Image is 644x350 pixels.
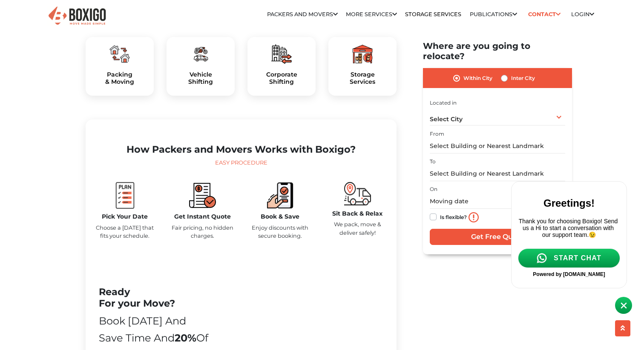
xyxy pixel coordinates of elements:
[247,213,312,220] h5: Book & Save
[430,158,436,165] label: To
[189,182,216,209] img: boxigo_packers_and_movers_compare
[29,75,39,85] img: whatsapp-icon.svg
[173,71,228,85] a: VehicleShifting
[405,11,461,17] a: Storage Services
[112,182,138,209] img: boxigo_packers_and_movers_plan
[92,213,157,220] h5: Pick Your Date
[47,6,107,26] img: Boxigo
[271,44,292,64] img: boxigo_packers_and_movers_plan
[346,11,397,17] a: More services
[92,159,390,167] div: Easy Procedure
[469,212,479,222] img: info
[92,224,157,240] p: Choose a [DATE] that fits your schedule.
[571,11,594,17] a: Login
[511,73,535,83] label: Inter City
[267,11,338,17] a: Packers and Movers
[430,115,463,123] span: Select City
[92,144,390,155] h2: How Packers and Movers Works with Boxigo?
[254,71,309,85] h5: Corporate Shifting
[440,212,467,221] label: Is flexible?
[335,71,390,85] a: StorageServices
[55,94,98,100] a: [DOMAIN_NAME]
[470,11,517,17] a: Publications
[173,71,228,85] h5: Vehicle Shifting
[25,94,54,100] span: Powered by
[335,71,390,85] h5: Storage Services
[423,41,572,61] h2: Where are you going to relocate?
[190,44,211,64] img: boxigo_packers_and_movers_plan
[325,210,390,217] h5: Sit Back & Relax
[430,186,437,193] label: On
[92,71,147,85] a: Packing& Moving
[46,77,94,84] span: START CHAT
[175,332,196,344] b: 20%
[247,224,312,240] p: Enjoy discounts with secure booking.
[10,20,112,31] h2: Greetings!
[92,71,147,85] h5: Packing & Moving
[430,229,565,245] input: Get Free Quote
[430,166,565,181] input: Select Building or Nearest Landmark
[525,8,563,21] a: Contact
[10,71,112,90] a: START CHAT
[430,130,444,138] label: From
[430,99,457,107] label: Located in
[344,182,371,205] img: boxigo_packers_and_movers_move
[615,320,630,336] button: scroll up
[430,139,565,154] input: Select Building or Nearest Landmark
[267,182,293,209] img: boxigo_packers_and_movers_book
[352,44,373,64] img: boxigo_packers_and_movers_plan
[109,44,130,64] img: boxigo_packers_and_movers_plan
[170,213,235,220] h5: Get Instant Quote
[113,14,119,20] img: close.svg
[463,73,492,83] label: Within City
[99,286,210,309] h2: Ready For your Move?
[170,224,235,240] p: Fair pricing, no hidden charges.
[430,194,565,209] input: Moving date
[254,71,309,85] a: CorporateShifting
[10,40,112,60] p: Thank you for choosing Boxigo! Send us a Hi to start a conversation with our support team.😉
[325,220,390,236] p: We pack, move & deliver safely!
